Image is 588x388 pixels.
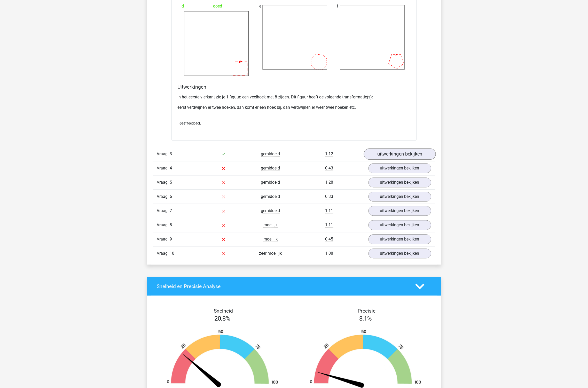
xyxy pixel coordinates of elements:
[263,223,278,228] span: moeilijk
[157,284,408,290] h4: Snelheid en Precisie Analyse
[261,180,280,185] span: gemiddeld
[369,178,431,188] a: uitwerkingen bekijken
[157,222,170,228] span: Vraag
[259,1,261,11] span: e
[170,251,175,256] span: 10
[325,237,333,242] span: 0:45
[170,223,172,228] span: 8
[337,1,339,11] span: f
[261,166,280,171] span: gemiddeld
[364,149,436,160] a: uitwerkingen bekijken
[157,194,170,200] span: Vraag
[170,237,172,242] span: 9
[157,151,170,157] span: Vraag
[325,194,333,199] span: 0:33
[180,122,201,126] span: Geef feedback
[261,194,280,199] span: gemiddeld
[325,223,333,228] span: 1:11
[157,251,170,257] span: Vraag
[178,94,411,100] p: In het eerste vierkant zie je 1 figuur: een veelhoek met 8 zijden. Dit figuur heeft de volgende t...
[178,84,411,90] h4: Uitwerkingen
[369,164,431,173] a: uitwerkingen bekijken
[178,105,411,111] p: eerst verdwijnen er twee hoeken, dan komt er een hoek bij, dan verdwijnen er weer twee hoeken etc.
[369,220,431,230] a: uitwerkingen bekijken
[157,308,290,314] h4: Snelheid
[157,180,170,186] span: Vraag
[263,237,278,242] span: moeilijk
[170,166,172,171] span: 4
[369,235,431,244] a: uitwerkingen bekijken
[259,251,282,256] span: zeer moeilijk
[170,180,172,185] span: 5
[325,152,333,157] span: 1:12
[325,251,333,256] span: 1:08
[261,152,280,157] span: gemiddeld
[182,1,184,11] span: d
[170,208,172,213] span: 7
[157,208,170,214] span: Vraag
[359,315,372,322] span: 8,1%
[325,166,333,171] span: 0:43
[325,180,333,185] span: 1:28
[170,194,172,199] span: 6
[157,236,170,243] span: Vraag
[170,152,172,157] span: 3
[369,249,431,259] a: uitwerkingen bekijken
[369,206,431,216] a: uitwerkingen bekijken
[325,208,333,214] span: 1:11
[215,315,231,322] span: 20,8%
[369,192,431,202] a: uitwerkingen bekijken
[300,308,433,314] h4: Precisie
[261,208,280,214] span: gemiddeld
[157,165,170,172] span: Vraag
[182,1,251,11] div: goed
